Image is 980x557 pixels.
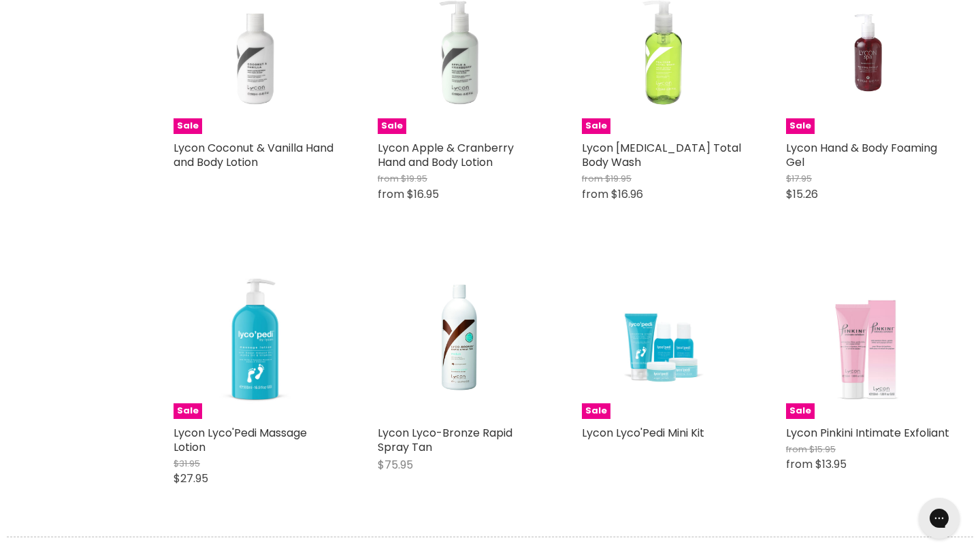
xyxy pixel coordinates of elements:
img: Lycon Lyco'Pedi Mini Kit [582,256,745,419]
span: $75.95 [378,457,413,473]
a: Lycon Lyco-Bronze Rapid Spray Tan [378,425,512,455]
a: Lycon [MEDICAL_DATA] Total Body Wash [582,140,741,170]
a: Lycon Pinkini Intimate Exfoliant [786,425,949,441]
img: Lycon Lyco-Bronze Rapid Spray Tan [405,256,514,419]
span: $27.95 [174,471,208,486]
a: Lycon Lyco'Pedi Mini KitSale [582,256,745,419]
span: Sale [582,403,610,419]
iframe: Gorgias live chat messenger [912,493,966,543]
span: $15.26 [786,186,818,202]
span: Sale [174,118,202,134]
span: $17.95 [786,172,812,185]
span: $31.95 [174,457,200,470]
a: Lycon Coconut & Vanilla Hand and Body Lotion [174,140,333,170]
span: from [378,172,399,185]
a: Lycon Apple & Cranberry Hand and Body Lotion [378,140,514,170]
a: Lycon Lyco'Pedi Massage Lotion [174,425,307,455]
span: Sale [582,118,610,134]
span: $16.96 [611,186,643,202]
a: Lycon Lyco-Bronze Rapid Spray Tan [378,256,541,419]
span: from [786,456,813,472]
span: $19.95 [401,172,427,185]
a: Lycon Pinkini Intimate ExfoliantSale [786,256,949,419]
span: $19.95 [605,172,632,185]
span: Sale [174,403,202,419]
img: Lycon Pinkini Intimate Exfoliant [786,256,949,419]
a: Lycon Hand & Body Foaming Gel [786,140,937,170]
span: from [378,186,404,202]
span: Sale [786,403,815,419]
img: Lycon Lyco'Pedi Massage Lotion [174,256,337,419]
span: $15.95 [809,443,836,456]
a: Lycon Lyco'Pedi Mini Kit [582,425,704,441]
span: $13.95 [815,456,847,472]
a: Lycon Lyco'Pedi Massage LotionSale [174,256,337,419]
span: Sale [786,118,815,134]
span: from [786,443,807,456]
span: $16.95 [407,186,439,202]
span: from [582,186,608,202]
span: Sale [378,118,406,134]
span: from [582,172,603,185]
